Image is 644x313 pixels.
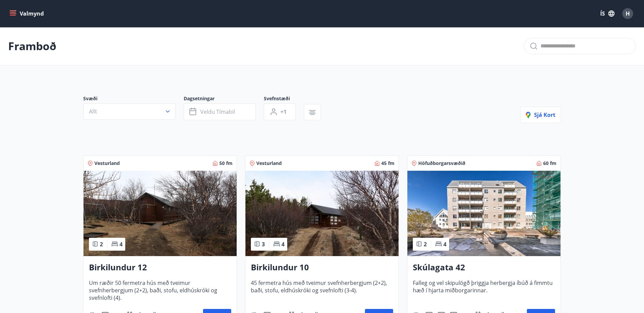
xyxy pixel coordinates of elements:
[443,241,446,248] span: 4
[119,241,123,248] span: 4
[100,241,103,248] span: 2
[381,160,394,167] span: 45 fm
[418,160,465,167] span: Höfuðborgarsvæðið
[245,171,399,256] img: Paella dish
[413,279,555,301] span: Falleg og vel skipulögð þriggja herbergja íbúð á fimmtu hæð í hjarta miðborgarinnar.
[94,160,120,167] span: Vesturland
[526,111,555,119] span: Sjá kort
[407,171,560,256] img: Paella dish
[89,279,231,301] span: Um ræðir 50 fermetra hús með tveimur svefnherbergjum (2+2), baði, stofu, eldhúskróki og svefnloft...
[8,7,47,20] button: menu
[280,108,287,116] span: +1
[413,262,555,274] h3: Skúlagata 42
[620,5,636,22] button: H
[262,241,265,248] span: 3
[264,103,296,120] button: +1
[543,160,556,167] span: 60 fm
[281,241,284,248] span: 4
[8,39,56,54] p: Framboð
[200,108,235,116] span: Veldu tímabil
[89,108,97,115] span: Allt
[83,103,176,120] button: Allt
[251,279,393,301] span: 45 fermetra hús með tveimur svefnherbergjum (2+2), baði, stofu, eldhúskróki og svefnlofti (3-4).
[596,7,618,20] button: ÍS
[251,262,393,274] h3: Birkilundur 10
[184,103,256,120] button: Veldu tímabil
[520,107,561,123] button: Sjá kort
[256,160,282,167] span: Vesturland
[84,171,237,256] img: Paella dish
[424,241,427,248] span: 2
[626,10,630,17] span: H
[264,95,304,103] span: Svefnstæði
[83,95,184,103] span: Svæði
[184,95,264,103] span: Dagsetningar
[89,262,231,274] h3: Birkilundur 12
[219,160,233,167] span: 50 fm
